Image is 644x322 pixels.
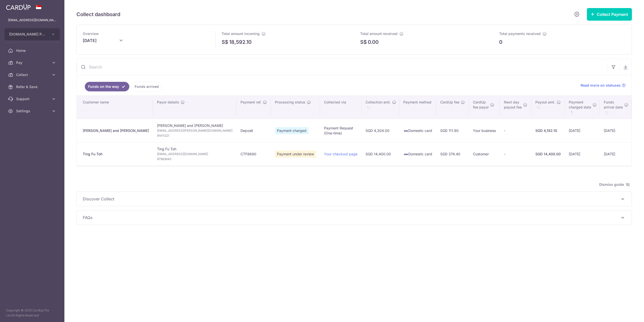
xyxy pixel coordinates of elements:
span: CardUp fee [440,100,459,105]
td: [DATE] [600,142,631,166]
th: CardUp fee [436,96,469,119]
td: CTF8690 [236,142,271,166]
div: Ting Fu Toh [83,152,149,157]
td: SGD 14,400.00 [361,142,399,166]
td: Deposit [236,119,271,142]
th: Payor details [153,96,236,119]
td: - [500,142,531,166]
th: Fundsarrival date : activate to sort column ascending [600,96,631,119]
span: Total amount received [360,31,397,36]
td: Domestic card [399,142,436,166]
button: Collect Payment [587,8,632,21]
span: Payout amt. [535,100,555,105]
td: Customer [469,142,500,166]
span: Funds arrival date [604,100,623,110]
p: FAQs [83,214,626,221]
span: Collect [16,72,49,77]
span: Processing status [275,100,305,105]
span: Pay [16,60,49,65]
span: Payment ref. [240,100,261,105]
p: [EMAIL_ADDRESS][DOMAIN_NAME] [8,18,56,23]
span: Home [16,48,49,53]
p: 18,592.10 [229,38,252,46]
span: S$ [360,38,367,46]
td: SGD 374.40 [436,142,469,166]
span: [EMAIL_ADDRESS][DOMAIN_NAME] [157,152,232,157]
th: Collected via [320,96,361,119]
input: Search [77,59,608,75]
a: Read more on statuses [581,83,626,88]
td: - [500,119,531,142]
span: Payment under review [275,151,316,158]
span: CardUp fee payor [473,100,489,110]
span: Payment charged date [569,100,591,110]
span: Read more on statuses [581,83,621,88]
th: Processing status [271,96,320,119]
th: Payout amt. : activate to sort column ascending [531,96,565,119]
td: SGD 111.90 [436,119,469,142]
button: [DOMAIN_NAME] PTE. LTD. [5,28,60,40]
span: Overview [83,31,99,36]
span: Dismiss guide [599,182,630,188]
th: CardUpfee payor [469,96,500,119]
p: Discover Collect [83,196,626,202]
td: [DATE] [600,119,631,142]
h5: Collect dashboard [76,10,120,18]
span: [EMAIL_ADDRESS][PERSON_NAME][DOMAIN_NAME] [157,128,232,133]
span: Total payments received [499,31,541,36]
th: Customer name [77,96,153,119]
img: visa-sm-192604c4577d2d35970c8ed26b86981c2741ebd56154ab54ad91a526f0f24972.png [403,152,408,157]
p: 0.00 [368,38,379,46]
span: Payment charged [275,127,308,134]
th: Payment ref. [236,96,271,119]
td: [DATE] [565,142,600,166]
td: SGD 4,304.00 [361,119,399,142]
a: Funds arrived [131,82,162,91]
img: CardUp [6,4,31,10]
td: Domestic card [399,119,436,142]
a: Your checkout page [324,152,357,156]
td: [PERSON_NAME] and [PERSON_NAME] [153,119,236,142]
img: visa-sm-192604c4577d2d35970c8ed26b86981c2741ebd56154ab54ad91a526f0f24972.png [403,128,408,133]
span: Settings [16,109,49,114]
p: 0 [499,38,502,46]
th: Collection amt. : activate to sort column ascending [361,96,399,119]
span: 91411221 [157,133,232,138]
span: Collection amt. [366,100,391,105]
span: [DOMAIN_NAME] PTE. LTD. [9,32,46,37]
span: FAQs [83,214,620,221]
th: Payment method [399,96,436,119]
span: 97983640 [157,157,232,162]
th: Next daypayout fee [500,96,531,119]
span: Next day payout fee [504,100,522,110]
div: [PERSON_NAME] and [PERSON_NAME] [83,128,149,133]
span: Payor details [157,100,179,105]
td: Your business [469,119,500,142]
span: S$ [222,38,228,46]
span: Support [16,96,49,101]
td: Ting Fu Toh [153,142,236,166]
div: SGD 14,400.00 [535,152,561,157]
td: [DATE] [565,119,600,142]
td: Payment Request (One-time) [320,119,361,142]
span: Refer & Save [16,84,49,89]
iframe: Opens a widget where you can find more information [612,307,639,319]
div: SGD 4,192.10 [535,128,561,133]
span: Discover Collect [83,196,620,202]
a: Funds on the way [85,82,129,91]
th: Paymentcharged date : activate to sort column ascending [565,96,600,119]
span: Total amount incoming [222,31,260,36]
